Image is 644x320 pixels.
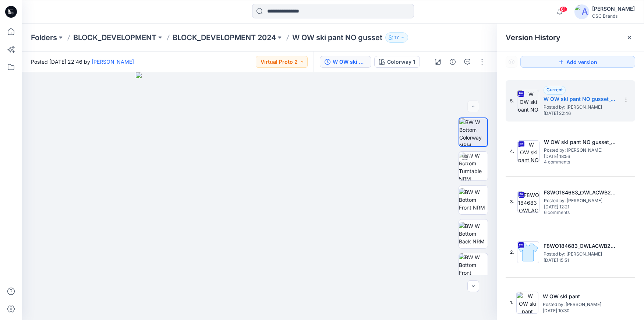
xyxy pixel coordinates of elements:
[592,13,635,19] div: CSC Brands
[333,58,367,66] div: W OW ski pant NO gusset_GLACT_B2
[544,147,618,154] span: Posted by: Wendy Song
[510,299,513,306] span: 1.
[517,241,539,263] img: F8WO184683_OWLACWB2500_F18_GLACT_VFA(1)
[544,197,618,204] span: Posted by: Johanna Lindstrom
[320,56,371,68] button: W OW ski pant NO gusset_GLACT_B2
[574,4,589,19] img: avatar
[31,32,57,43] a: Folders
[394,34,399,42] p: 17
[559,6,567,12] span: 61
[544,103,617,111] span: Posted by: Wendy Song
[544,242,617,250] h5: F8WO184683_OWLACWB2500_F18_GLACT_VFA(1)
[459,152,488,180] img: BW W Bottom Turntable NRM
[506,33,560,42] span: Version History
[387,58,415,66] div: Colorway 1
[459,118,487,146] img: BW W Bottom Colorway NRM
[459,188,488,211] img: BW W Bottom Front NRM
[459,222,488,245] img: BW W Bottom Back NRM
[374,56,420,68] button: Colorway 1
[516,292,538,314] img: W OW ski pant
[543,292,616,301] h5: W OW ski pant
[520,56,635,68] button: Add version
[459,253,488,282] img: BW W Bottom Front CloseUp NRM
[73,32,156,43] a: BLOCK_DEVELOPMENT
[544,111,617,116] span: [DATE] 22:46
[544,204,618,210] span: [DATE] 12:21
[544,95,617,103] h5: W OW ski pant NO gusset_GLACT_B2
[626,35,632,41] button: Close
[510,98,514,104] span: 5.
[173,32,276,43] a: BLOCK_DEVELOPMENT 2024
[543,308,616,313] span: [DATE] 10:30
[517,90,539,112] img: W OW ski pant NO gusset_GLACT_B2
[31,58,134,66] span: Posted [DATE] 22:46 by
[447,56,459,68] button: Details
[592,4,635,13] div: [PERSON_NAME]
[517,191,539,213] img: F8WO184683_OWLACWB2500_F18_GLACT_VFA(1)
[544,258,617,263] span: [DATE] 15:51
[385,32,408,43] button: 17
[544,138,618,147] h5: W OW ski pant NO gusset_GLACT_VP1
[510,198,514,205] span: 3.
[543,301,616,308] span: Posted by: Johanna Lindstrom
[92,59,134,65] a: [PERSON_NAME]
[544,159,595,165] span: 4 comments
[517,140,539,162] img: W OW ski pant NO gusset_GLACT_VP1
[546,87,563,92] span: Current
[506,56,517,68] button: Show Hidden Versions
[292,32,382,43] p: W OW ski pant NO gusset
[544,250,617,258] span: Posted by: Johanna Lindstrom
[510,148,514,155] span: 4.
[510,249,514,256] span: 2.
[544,188,618,197] h5: F8WO184683_OWLACWB2500_F18_GLACT_VFA(1)
[544,210,595,216] span: 6 comments
[136,72,383,320] img: eyJhbGciOiJIUzI1NiIsImtpZCI6IjAiLCJzbHQiOiJzZXMiLCJ0eXAiOiJKV1QifQ.eyJkYXRhIjp7InR5cGUiOiJzdG9yYW...
[544,154,618,159] span: [DATE] 18:56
